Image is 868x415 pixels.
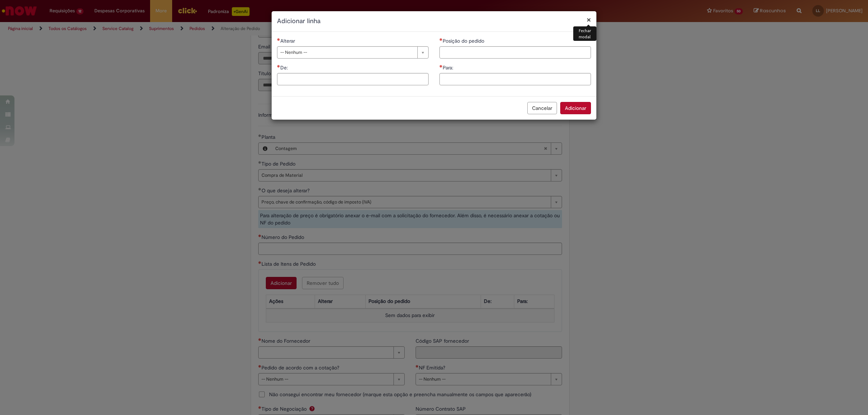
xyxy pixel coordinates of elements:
[280,64,289,71] span: De:
[277,38,280,41] span: Necessários
[439,65,443,68] span: Necessários
[280,47,414,58] span: -- Nenhum --
[443,64,455,71] span: Para:
[277,65,280,68] span: Necessários
[280,38,297,44] span: Alterar
[277,17,591,26] h2: Adicionar linha
[439,46,591,59] input: Posição do pedido
[573,26,596,41] div: Fechar modal
[439,38,443,41] span: Necessários
[443,38,486,44] span: Posição do pedido
[560,102,591,114] button: Adicionar
[527,102,557,114] button: Cancelar
[587,16,591,23] button: Fechar modal
[277,73,429,85] input: De:
[439,73,591,85] input: Para:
